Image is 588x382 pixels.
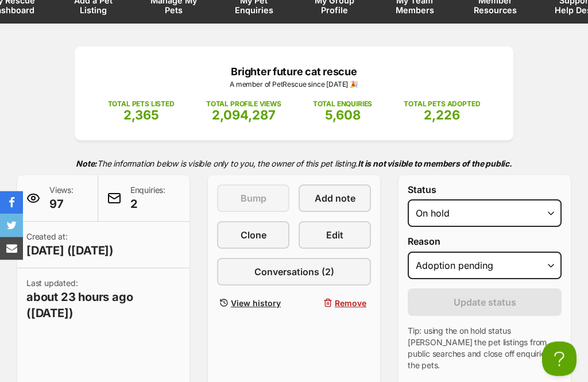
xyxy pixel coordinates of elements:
[326,229,343,242] span: Edit
[404,99,480,110] p: TOTAL PETS ADOPTED
[217,295,289,312] a: View history
[542,342,577,376] iframe: Help Scout Beacon - Open
[424,108,460,123] span: 2,226
[26,290,180,322] span: about 23 hours ago ([DATE])
[130,185,165,213] p: Enquiries:
[217,222,289,249] a: Clone
[408,185,562,195] label: Status
[217,185,289,213] button: Bump
[241,229,266,242] span: Clone
[108,99,175,110] p: TOTAL PETS LISTED
[212,108,276,123] span: 2,094,287
[231,298,281,310] span: View history
[26,278,180,322] p: Last updated:
[299,222,371,249] a: Edit
[76,159,97,169] strong: Note:
[313,99,372,110] p: TOTAL ENQUIRIES
[92,64,496,80] p: Brighter future cat rescue
[49,185,73,213] p: Views:
[335,298,366,310] span: Remove
[358,159,512,169] strong: It is not visible to members of the public.
[299,185,371,213] a: Add note
[454,296,516,310] span: Update status
[206,99,281,110] p: TOTAL PROFILE VIEWS
[408,326,562,372] p: Tip: using the on hold status [PERSON_NAME] the pet listings from public searches and close off e...
[408,289,562,317] button: Update status
[17,152,571,176] p: The information below is visible only to you, the owner of this pet listing.
[254,265,334,279] span: Conversations (2)
[299,295,371,312] button: Remove
[241,192,266,206] span: Bump
[408,237,562,247] label: Reason
[49,196,73,213] span: 97
[123,108,159,123] span: 2,365
[217,258,371,286] a: Conversations (2)
[130,196,165,213] span: 2
[92,80,496,90] p: A member of PetRescue since [DATE] 🎉
[26,231,114,259] p: Created at:
[325,108,361,123] span: 5,608
[26,243,114,259] span: [DATE] ([DATE])
[315,192,355,206] span: Add note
